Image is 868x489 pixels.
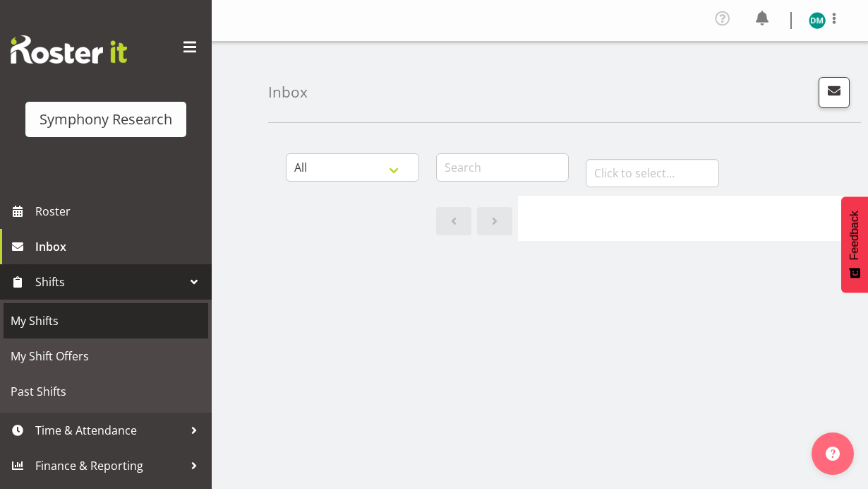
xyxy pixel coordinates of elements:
[35,455,183,476] span: Finance & Reporting
[35,420,183,441] span: Time & Attendance
[436,153,569,182] input: Search
[11,35,127,64] img: Rosterit website logo
[35,236,205,257] span: Inbox
[4,374,208,409] a: Past Shifts
[809,12,826,29] img: denis-morsin11871.jpg
[848,211,861,260] span: Feedback
[586,159,719,187] input: Click to select...
[40,109,172,130] div: Symphony Research
[35,201,205,222] span: Roster
[4,303,208,338] a: My Shifts
[35,271,183,293] span: Shifts
[826,447,840,461] img: help-xxl-2.png
[11,310,201,331] span: My Shifts
[268,84,308,100] h4: Inbox
[477,207,512,235] a: Next page
[436,207,471,235] a: Previous page
[11,346,201,367] span: My Shift Offers
[11,381,201,402] span: Past Shifts
[4,338,208,374] a: My Shift Offers
[841,196,868,293] button: Feedback - Show survey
